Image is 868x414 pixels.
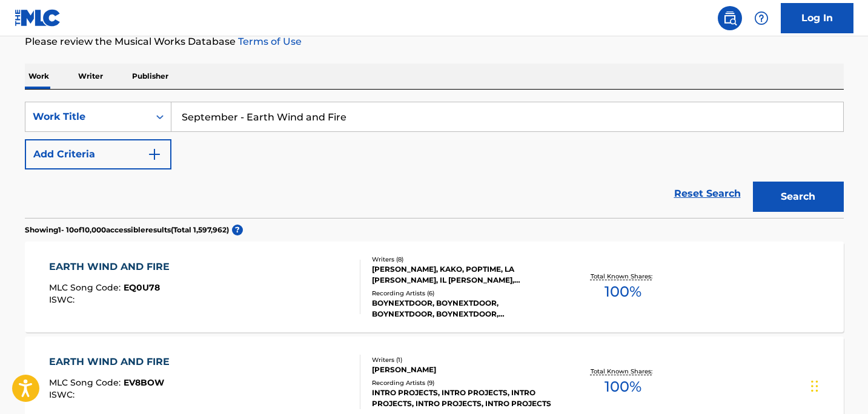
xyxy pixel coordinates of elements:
[75,64,107,89] p: Writer
[754,11,769,25] img: help
[605,376,641,398] span: 100 %
[49,260,176,274] div: EARTH WIND AND FIRE
[124,282,160,293] span: EQ0U78
[25,34,844,49] p: Please review the Musical Works Database
[49,377,124,388] span: MLC Song Code :
[372,355,555,364] div: Writers ( 1 )
[749,6,774,30] div: Help
[668,180,747,207] a: Reset Search
[25,102,844,218] form: Search Form
[372,255,555,264] div: Writers ( 8 )
[372,387,555,409] div: INTRO PROJECTS, INTRO PROJECTS, INTRO PROJECTS, INTRO PROJECTS, INTRO PROJECTS
[33,110,142,124] div: Work Title
[372,289,555,298] div: Recording Artists ( 6 )
[15,9,61,27] img: MLC Logo
[372,378,555,387] div: Recording Artists ( 9 )
[49,294,78,305] span: ISWC :
[372,298,555,320] div: BOYNEXTDOOR, BOYNEXTDOOR, BOYNEXTDOOR, BOYNEXTDOOR, BOYNEXTDOOR
[372,364,555,375] div: [PERSON_NAME]
[232,225,243,235] span: ?
[807,356,868,414] iframe: Chat Widget
[49,282,124,293] span: MLC Song Code :
[25,241,844,332] a: EARTH WIND AND FIREMLC Song Code:EQ0U78ISWC:Writers (8)[PERSON_NAME], KAKO, POPTIME, LA [PERSON_N...
[723,11,737,25] img: search
[124,377,164,388] span: EV8BOW
[591,367,655,376] p: Total Known Shares:
[128,64,172,89] p: Publisher
[25,139,171,169] button: Add Criteria
[811,368,818,404] div: Drag
[718,6,742,30] a: Public Search
[236,36,302,47] a: Terms of Use
[781,3,853,33] a: Log In
[372,264,555,286] div: [PERSON_NAME], KAKO, POPTIME, LA [PERSON_NAME], IL [PERSON_NAME], [PERSON_NAME], [PERSON_NAME] [P...
[753,182,844,212] button: Search
[25,64,53,89] p: Work
[605,281,641,303] span: 100 %
[49,389,78,400] span: ISWC :
[147,147,162,162] img: 9d2ae6d4665cec9f34b9.svg
[591,272,655,281] p: Total Known Shares:
[25,225,229,235] p: Showing 1 - 10 of 10,000 accessible results (Total 1,597,962 )
[49,355,176,369] div: EARTH WIND AND FIRE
